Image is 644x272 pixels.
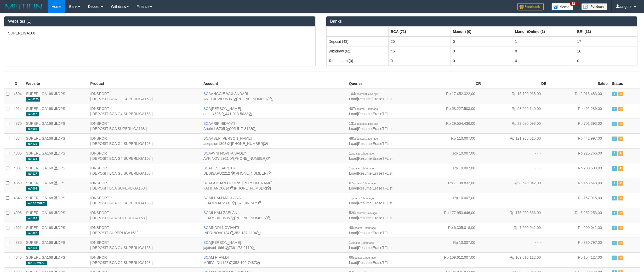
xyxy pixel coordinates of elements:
td: FATIHAN CHORIS [PERSON_NAME] [PHONE_NUMBER] [201,178,347,193]
a: EraseTFList [373,171,392,175]
td: INDRI NOVIANTI 352-137-1194 [201,223,347,238]
th: Group: activate to sort column ascending [451,27,513,37]
a: Copy INDRINOV0124 to clipboard [230,231,234,235]
a: Resume [358,171,372,175]
td: Rp 3.252.253,00 [549,208,610,223]
a: Load [349,141,357,146]
td: Rp 6.305.018,00 [417,223,483,238]
span: BCA [203,226,211,230]
span: Paused [618,107,623,111]
a: Resume [358,201,372,205]
a: Load [349,97,357,101]
a: EraseTFList [373,112,392,116]
span: updated 1 hour ago [355,137,378,140]
span: | | [349,196,392,205]
td: - - - [483,148,549,163]
a: SUPERLIGA168 [26,166,53,170]
a: INDRINOV0124 [203,231,230,235]
td: Rp 7.738.832,00 [417,178,483,193]
td: Rp 15.700.063,00 [483,89,549,104]
a: Resume [358,231,372,235]
td: Tampungan (0) [326,56,389,66]
td: 25 [389,37,451,46]
p: SUPERLIGA168 [8,31,311,36]
a: Resume [358,141,372,146]
span: Active [612,256,617,260]
a: EraseTFList [373,97,392,101]
a: Load [349,261,357,265]
span: updated 8 mins ago [355,93,378,96]
a: Load [349,112,357,116]
a: SUPERLIGA168 [26,196,53,200]
td: Rp 17.452.322,00 [417,89,483,104]
span: BCA [203,107,211,111]
td: 4343 [12,193,24,208]
span: 1 [349,166,374,170]
span: aaf-BCAVIP01 [26,261,47,265]
td: 0 [389,56,451,66]
a: Copy 4062281727 to clipboard [267,186,271,190]
span: 104 [349,92,378,96]
td: Rp 492.289,00 [549,104,610,119]
span: Active [612,211,617,215]
a: Resume [358,261,372,265]
th: Product [88,79,201,89]
a: SUPERLIGA168 [26,107,53,111]
a: Resume [358,156,372,161]
td: 4886 [12,148,24,163]
span: aaf-008 [26,127,39,131]
span: 48 [349,226,376,230]
th: DB [483,79,549,89]
span: Active [612,196,617,200]
span: 407 [349,107,378,111]
a: Load [349,246,357,250]
a: Copy jajatsud1866 to clipboard [225,246,229,250]
a: Load [349,201,357,205]
a: ILHAMZAE0505 [203,216,230,220]
a: DESISAPU2212 [203,171,230,175]
a: Load [349,216,357,220]
a: Copy Ariphida8705 to clipboard [226,127,230,131]
a: AVNINOVI2911 [203,156,229,161]
span: BCA [203,151,211,155]
a: EraseTFList [373,156,392,161]
a: EraseTFList [373,127,392,131]
span: BCA [203,166,211,170]
td: Rp 442.997,00 [549,133,610,148]
span: Active [612,166,617,171]
span: Paused [618,137,623,141]
td: IDNSPORT [ DEPOSIT BCA G4 SUPERLIGA168 ] [88,133,201,148]
a: Load [349,171,357,175]
span: BCA [203,255,211,259]
span: Active [612,122,617,126]
a: EraseTFList [373,246,392,250]
a: Copy 4062213373 to clipboard [270,97,273,101]
td: - - - [483,193,549,208]
td: IDNSPORT [ DEPOSIT BCA G3 SUPERLIGA168 ] [88,163,201,178]
td: 4885 [12,238,24,252]
a: EraseTFList [373,216,392,220]
td: Rp 380.797,00 [549,238,610,252]
span: | | [349,226,392,235]
a: SUPERLIGA168 [26,181,53,185]
td: Rp 2.013.483,00 [549,89,610,104]
td: DPS [24,148,88,163]
td: ARIP HIDAYAT 095-517-8128 [201,119,347,133]
th: Group: activate to sort column ascending [389,27,451,37]
td: [PERSON_NAME] 736-173-9110 [201,238,347,252]
h3: Banks [330,19,634,24]
td: Rp 200.042,00 [549,223,610,238]
a: Copy 4062280453 to clipboard [268,171,271,175]
span: aaf-131 [26,246,39,250]
td: Rp 10.007,00 [417,148,483,163]
span: updated 1 hour ago [353,227,376,229]
span: updated 5 mins ago [355,122,378,125]
th: Account [201,79,347,89]
span: Active [612,92,617,96]
td: DPS [24,104,88,119]
td: IDNSPORT [ DEPOSIT BCA G9 SUPERLIGA168 ] [88,252,201,267]
a: Load [349,231,357,235]
img: Feedback.jpg [517,3,544,10]
span: | | [349,166,392,175]
a: SUPERLIGA168 [26,226,53,230]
